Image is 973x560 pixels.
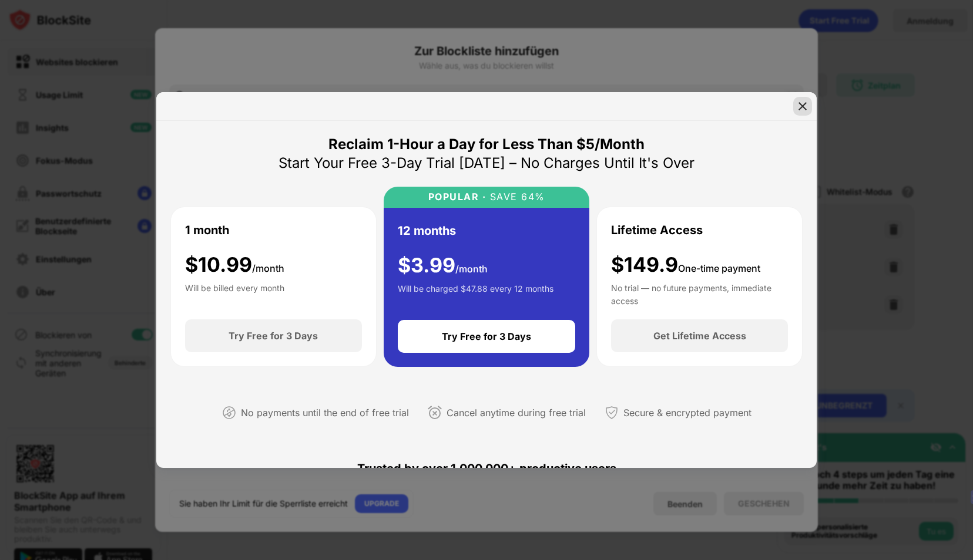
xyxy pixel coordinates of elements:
[185,253,284,277] div: $ 10.99
[252,262,284,274] span: /month
[455,263,488,275] span: /month
[398,254,488,278] div: $ 3.99
[398,282,553,306] div: Will be charged $47.88 every 12 months
[678,262,760,274] span: One-time payment
[447,404,586,421] div: Cancel anytime during free trial
[241,404,409,421] div: No payments until the end of free trial
[185,282,284,305] div: Will be billed every month
[442,330,531,342] div: Try Free for 3 Days
[428,406,442,420] img: cancel-anytime
[605,406,619,420] img: secured-payment
[611,253,760,277] div: $149.9
[611,221,703,239] div: Lifetime Access
[428,191,486,203] div: POPULAR ·
[398,222,456,239] div: 12 months
[623,404,751,421] div: Secure & encrypted payment
[185,221,229,239] div: 1 month
[486,191,545,203] div: SAVE 64%
[653,330,746,342] div: Get Lifetime Access
[611,282,788,305] div: No trial — no future payments, immediate access
[222,406,236,420] img: not-paying
[170,440,803,497] div: Trusted by over 1,000,000+ productive users
[229,330,318,342] div: Try Free for 3 Days
[279,154,694,173] div: Start Your Free 3-Day Trial [DATE] – No Charges Until It's Over
[328,135,645,154] div: Reclaim 1-Hour a Day for Less Than $5/Month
